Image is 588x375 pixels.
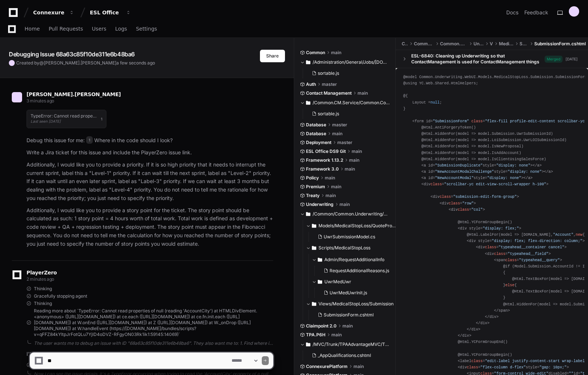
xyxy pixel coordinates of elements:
[306,201,334,207] span: Underwriting
[576,232,582,237] span: new
[321,288,392,298] button: UwrMedUwrInit.js
[440,41,468,47] span: Common.Underwriting.WebUI
[566,56,578,62] div: [DATE]
[30,6,77,19] button: Connexure
[313,59,391,65] span: /Administration/General/Jobs/[DOMAIN_NAME][URL]
[534,41,586,47] span: SubmissionForm.cshtml
[318,301,394,307] span: Views/MedicalStopLoss/Submission
[331,184,341,190] span: main
[136,27,157,31] span: Settings
[260,50,285,62] button: Share
[306,332,325,338] span: TPA.P6H
[524,9,548,16] button: Feedback
[31,119,61,123] span: Last seen [DATE]
[87,6,134,19] button: ESL Office
[339,201,350,207] span: main
[34,293,87,299] span: Gracefully stopping agent
[485,245,496,249] span: class
[483,226,519,231] span: "display: flex;"
[492,239,582,243] span: "display: flex; flex-direction: column;"
[494,252,506,256] span: class
[318,111,339,117] span: sortable.js
[435,169,494,174] span: "NewAccountModalChallenge"
[433,119,469,123] span: "SubmissionForm"
[508,169,542,174] span: "display: none"
[306,58,310,67] svg: Directory
[306,50,325,56] span: Common
[545,56,563,63] span: Merged
[27,270,57,275] span: PlayerZero
[306,148,346,154] span: ESL Office DS9 Git
[90,9,122,16] div: ESL Office
[444,182,546,186] span: "scrollbar-yc edit-view-scroll-wrapper h-100"
[520,41,528,47] span: Submission
[306,131,326,137] span: Database
[487,176,521,180] span: "display: none"
[332,122,347,128] span: master
[49,21,83,38] a: Pull Requests
[300,339,391,350] button: /MVC/Trunk/TPAAdvantageMVC/TPAAdvantage.MVC/Views/RFP/Admin/AppQualification
[485,119,587,123] span: "flex-fill profile-edit-content scrollbar-yc"
[435,163,483,168] span: "SubmissionDuplicate"
[116,60,155,66] span: a few seconds ago
[519,258,560,262] span: "typeahead__query"
[471,119,483,123] span: class
[34,308,273,337] span: Reading more about `TypeError: Cannot read properties of null (reading 'AccountCity') at HTMLDivE...
[508,252,549,256] span: "typeahead__field"
[27,98,54,104] span: 3 minutes ago
[312,221,316,230] svg: Directory
[27,206,273,248] p: Additionally, I would like you to provide a story point for the ticket. The story point should be...
[453,194,517,199] span: "submission-edit-form-group"
[553,232,573,237] span: "Account"
[33,9,65,16] div: Connexure
[306,220,397,232] button: Models/MedicalStopLoss/QuoteProcess
[402,41,408,47] span: Common
[27,148,273,157] p: Write a Jira ticket for this issue and include the PlayerZero issue link.
[430,100,440,105] span: null
[440,194,451,199] span: class
[34,301,52,306] span: Thinking
[25,27,40,31] span: Home
[92,21,106,38] a: Users
[306,210,310,218] svg: Directory
[300,56,391,68] button: /Administration/General/Jobs/[DOMAIN_NAME][URL]
[49,27,83,31] span: Pull Requests
[101,116,102,122] span: 1
[318,255,322,264] svg: Directory
[27,161,273,203] p: Additionally, I would like you to provide a priority. If it is so high priority that it needs to ...
[318,70,339,76] span: sortable.js
[318,223,397,229] span: Models/MedicalStopLoss/QuoteProcess
[9,50,135,58] app-text-character-animate: Debugging Issue 68a63c85f10de311e6b48ba6
[31,114,97,118] h1: TypeError: Cannot read properties of null (reading 'AccountCity') at HTMLDivElement.<anonymous> (...
[115,21,127,38] a: Logs
[309,68,386,78] button: sortable.js
[318,277,322,286] svg: Directory
[325,175,335,181] span: main
[430,182,442,186] span: class
[342,323,353,329] span: main
[27,110,106,128] button: TypeError: Cannot read properties of null (reading 'AccountCity') at HTMLDivElement.<anonymous> (...
[306,122,326,128] span: Database
[27,276,54,282] span: 2 minutes ago
[315,232,392,242] button: UwrSubmissionModel.cs
[315,310,392,320] button: SubmissionForm.cshtml
[306,298,397,310] button: Views/MedicalStopLoss/Submission
[506,258,517,262] span: class
[300,97,391,109] button: /Common.CM.Service/Common.ContactManagement.Service.WebUI/Scripts/ycBootstrap
[345,166,355,172] span: main
[331,332,342,338] span: main
[471,207,483,212] span: "col"
[506,283,515,287] span: else
[86,136,93,144] span: 1
[324,257,384,263] span: Admin/RequestAdditionalInfo
[136,21,157,38] a: Settings
[313,100,391,106] span: /Common.CM.Service/Common.ContactManagement.Service.WebUI/Scripts/ycBootstrap
[349,157,359,163] span: main
[312,299,316,308] svg: Directory
[321,266,392,276] button: RequestAdditionalReasons.js
[34,286,52,292] span: Thinking
[435,176,474,180] span: "NewAccountModal"
[490,41,493,47] span: Views
[306,242,397,254] button: Scripts/MedicalStopLoss
[499,41,514,47] span: MedicalStopLoss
